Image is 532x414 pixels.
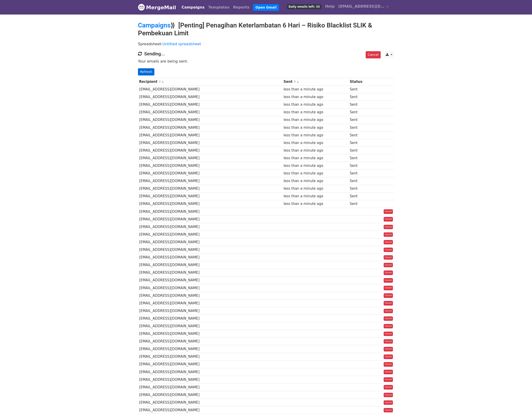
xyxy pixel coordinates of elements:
[284,178,347,184] div: less than a minute ago
[287,4,321,9] span: Daily emails left: 33
[284,140,347,146] div: less than a minute ago
[282,78,349,86] th: Sent
[349,108,372,116] td: Sent
[138,101,282,108] td: [EMAIL_ADDRESS][DOMAIN_NAME]
[138,177,282,185] td: [EMAIL_ADDRESS][DOMAIN_NAME]
[349,192,372,200] td: Sent
[138,399,282,406] td: [EMAIL_ADDRESS][DOMAIN_NAME]
[138,59,394,64] p: Your emails are being sent.
[138,254,282,261] td: [EMAIL_ADDRESS][DOMAIN_NAME]
[138,238,282,246] td: [EMAIL_ADDRESS][DOMAIN_NAME]
[384,232,393,237] a: Cancel
[384,263,393,267] a: Cancel
[284,110,347,115] div: less than a minute ago
[138,360,282,368] td: [EMAIL_ADDRESS][DOMAIN_NAME]
[349,154,372,162] td: Sent
[180,3,206,12] a: Campaigns
[384,332,393,336] a: Cancel
[384,225,393,229] a: Cancel
[138,131,282,139] td: [EMAIL_ADDRESS][DOMAIN_NAME]
[138,124,282,131] td: [EMAIL_ADDRESS][DOMAIN_NAME]
[366,51,381,58] a: Cancel
[384,316,393,321] a: Cancel
[284,201,347,207] div: less than a minute ago
[384,339,393,344] a: Cancel
[384,240,393,245] a: Cancel
[323,2,336,11] a: Help
[384,278,393,283] a: Cancel
[253,4,279,11] a: Open Gmail
[138,276,282,284] td: [EMAIL_ADDRESS][DOMAIN_NAME]
[384,377,393,382] a: Cancel
[138,192,282,200] td: [EMAIL_ADDRESS][DOMAIN_NAME]
[384,286,393,290] a: Cancel
[349,170,372,177] td: Sent
[138,330,282,338] td: [EMAIL_ADDRESS][DOMAIN_NAME]
[384,217,393,222] a: Cancel
[138,406,282,414] td: [EMAIL_ADDRESS][DOMAIN_NAME]
[384,347,393,351] a: Cancel
[284,186,347,191] div: less than a minute ago
[384,309,393,313] a: Cancel
[384,209,393,214] a: Cancel
[138,86,282,93] td: [EMAIL_ADDRESS][DOMAIN_NAME]
[384,248,393,252] a: Cancel
[138,261,282,269] td: [EMAIL_ADDRESS][DOMAIN_NAME]
[138,391,282,399] td: [EMAIL_ADDRESS][DOMAIN_NAME]
[138,68,154,75] a: Refresh
[138,322,282,330] td: [EMAIL_ADDRESS][DOMAIN_NAME]
[138,338,282,345] td: [EMAIL_ADDRESS][DOMAIN_NAME]
[384,301,393,306] a: Cancel
[349,116,372,124] td: Sent
[349,147,372,154] td: Sent
[284,194,347,199] div: less than a minute ago
[284,133,347,138] div: less than a minute ago
[284,148,347,153] div: less than a minute ago
[138,284,282,292] td: [EMAIL_ADDRESS][DOMAIN_NAME]
[162,42,201,46] a: Untitled spreadsheet
[159,80,161,84] a: ↑
[349,93,372,101] td: Sent
[138,154,282,162] td: [EMAIL_ADDRESS][DOMAIN_NAME]
[349,78,372,86] th: Status
[284,87,347,92] div: less than a minute ago
[138,353,282,360] td: [EMAIL_ADDRESS][DOMAIN_NAME]
[138,292,282,299] td: [EMAIL_ADDRESS][DOMAIN_NAME]
[384,370,393,374] a: Cancel
[138,307,282,315] td: [EMAIL_ADDRESS][DOMAIN_NAME]
[349,200,372,208] td: Sent
[138,21,394,37] h2: ⟫ [Penting] Penagihan Keterlambatan 6 Hari – Risiko Blacklist SLIK & Pembekuan Limit
[138,345,282,353] td: [EMAIL_ADDRESS][DOMAIN_NAME]
[138,269,282,276] td: [EMAIL_ADDRESS][DOMAIN_NAME]
[349,139,372,147] td: Sent
[138,383,282,391] td: [EMAIL_ADDRESS][DOMAIN_NAME]
[384,362,393,367] a: Cancel
[384,293,393,298] a: Cancel
[231,3,251,12] a: Reports
[349,86,372,93] td: Sent
[138,368,282,376] td: [EMAIL_ADDRESS][DOMAIN_NAME]
[284,102,347,107] div: less than a minute ago
[285,2,323,11] a: Daily emails left: 33
[384,408,393,413] a: Cancel
[284,125,347,130] div: less than a minute ago
[138,42,394,46] p: Spreadsheet:
[138,4,145,11] img: MergeMail logo
[138,299,282,307] td: [EMAIL_ADDRESS][DOMAIN_NAME]
[384,354,393,359] a: Cancel
[138,315,282,322] td: [EMAIL_ADDRESS][DOMAIN_NAME]
[138,51,394,57] h4: Sending...
[161,80,164,84] a: ↓
[384,324,393,329] a: Cancel
[138,21,170,29] a: Campaigns
[349,185,372,192] td: Sent
[138,215,282,223] td: [EMAIL_ADDRESS][DOMAIN_NAME]
[138,185,282,192] td: [EMAIL_ADDRESS][DOMAIN_NAME]
[138,246,282,254] td: [EMAIL_ADDRESS][DOMAIN_NAME]
[349,177,372,185] td: Sent
[384,270,393,275] a: Cancel
[384,393,393,397] a: Cancel
[206,3,231,12] a: Templates
[349,101,372,108] td: Sent
[138,147,282,154] td: [EMAIL_ADDRESS][DOMAIN_NAME]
